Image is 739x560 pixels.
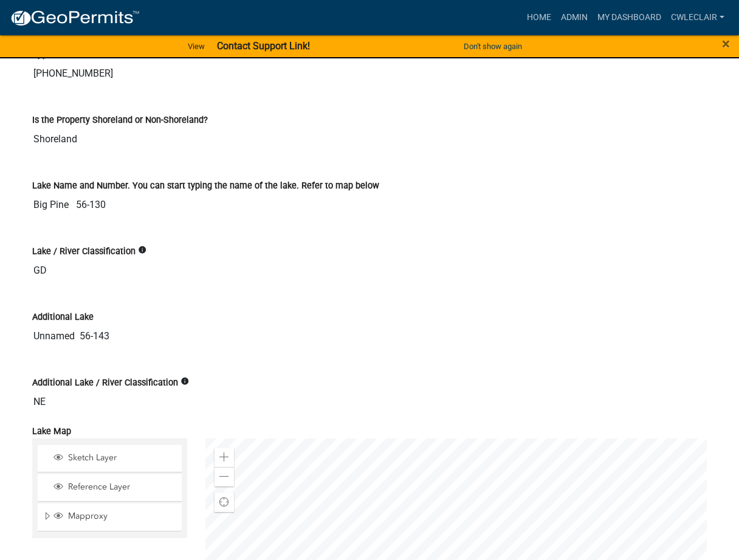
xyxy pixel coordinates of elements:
a: View [183,36,210,57]
label: Lake / River Classification [32,247,136,256]
a: cwleclair [666,6,729,29]
a: Home [522,6,556,29]
span: Expand [43,511,52,524]
div: Mapproxy [52,511,177,523]
li: Reference Layer [38,474,182,502]
div: Find my location [215,493,234,512]
button: Close [722,36,730,51]
i: info [138,246,146,254]
span: Mapproxy [65,511,177,522]
button: Don't show again [459,36,527,57]
strong: Contact Support Link! [217,40,310,52]
div: Zoom out [215,467,234,486]
div: Zoom in [215,448,234,467]
a: Admin [556,6,593,29]
span: × [722,35,730,52]
div: Sketch Layer [52,452,177,465]
ul: Layer List [36,442,183,535]
label: Lake Name and Number. You can start typing the name of the lake. Refer to map below [32,182,379,190]
label: Lake Map [32,427,71,436]
label: Additional Lake / River Classification [32,379,178,387]
li: Mapproxy [38,503,182,531]
i: info [180,377,189,385]
span: Sketch Layer [65,452,177,463]
span: Reference Layer [65,482,177,493]
label: Additional Lake [32,313,94,322]
li: Sketch Layer [38,445,182,472]
label: Is the Property Shoreland or Non-Shoreland? [32,116,208,125]
div: Reference Layer [52,482,177,494]
a: My Dashboard [593,6,666,29]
